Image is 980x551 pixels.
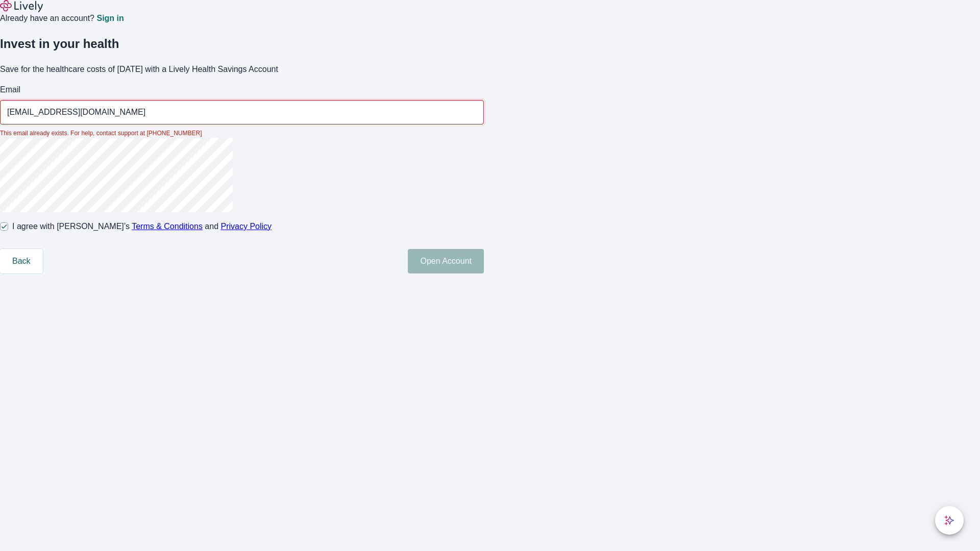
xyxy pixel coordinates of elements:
a: Terms & Conditions [132,222,203,231]
a: Privacy Policy [221,222,272,231]
button: chat [935,506,964,535]
span: I agree with [PERSON_NAME]’s and [12,220,272,233]
a: Sign in [96,14,124,22]
svg: Lively AI Assistant [944,515,954,525]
